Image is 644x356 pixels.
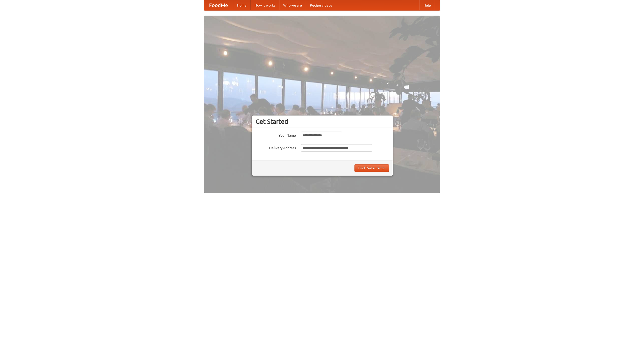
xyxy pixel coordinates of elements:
h3: Get Started [256,118,389,125]
a: Who we are [279,0,306,10]
a: FoodMe [204,0,233,10]
label: Delivery Address [256,144,296,150]
button: Find Restaurants! [354,164,389,172]
a: Home [233,0,251,10]
a: How it works [251,0,279,10]
label: Your Name [256,132,296,138]
a: Recipe videos [306,0,336,10]
a: Help [419,0,435,10]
